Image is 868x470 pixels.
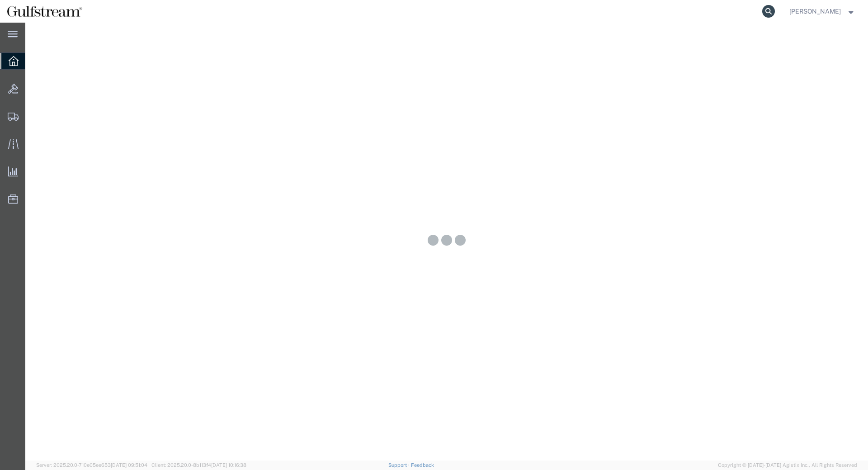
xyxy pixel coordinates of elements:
[151,462,246,468] span: Client: 2025.20.0-8b113f4
[211,462,246,468] span: [DATE] 10:16:38
[411,462,434,468] a: Feedback
[36,462,147,468] span: Server: 2025.20.0-710e05ee653
[111,462,147,468] span: [DATE] 09:51:04
[388,462,411,468] a: Support
[718,461,857,469] span: Copyright © [DATE]-[DATE] Agistix Inc., All Rights Reserved
[789,6,856,17] button: [PERSON_NAME]
[6,5,83,18] img: logo
[789,6,841,16] span: Jene Middleton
